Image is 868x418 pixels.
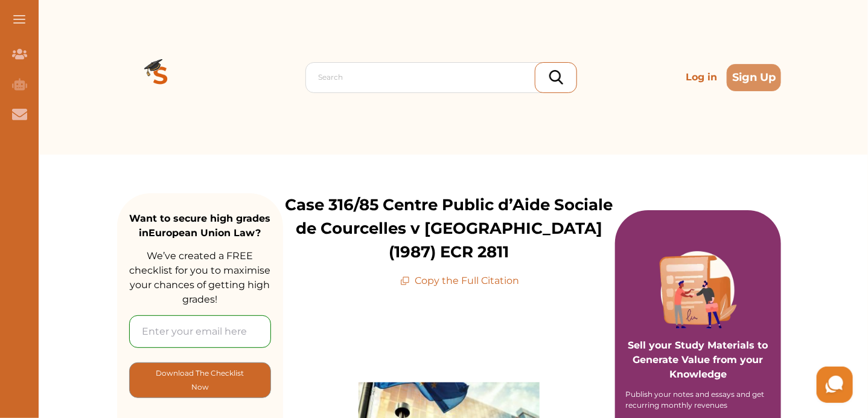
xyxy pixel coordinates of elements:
[549,70,563,85] img: search_icon
[660,251,737,329] img: Purple card image
[627,304,769,382] p: Sell your Study Materials to Generate Value from your Knowledge
[129,362,271,398] button: [object Object]
[400,274,519,288] p: Copy the Full Citation
[117,34,204,121] img: Logo
[154,366,246,394] p: Download The Checklist Now
[681,65,722,89] p: Log in
[814,364,856,406] iframe: HelpCrunch
[130,213,271,239] strong: Want to secure high grades in European Union Law ?
[130,250,271,305] span: We’ve created a FREE checklist for you to maximise your chances of getting high grades!
[129,315,271,348] input: Enter your email here
[626,389,771,411] div: Publish your notes and essays and get recurring monthly revenues
[283,193,615,264] p: Case 316/85 Centre Public d’Aide Sociale de Courcelles v [GEOGRAPHIC_DATA] (1987) ECR 2811
[727,64,781,91] button: Sign Up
